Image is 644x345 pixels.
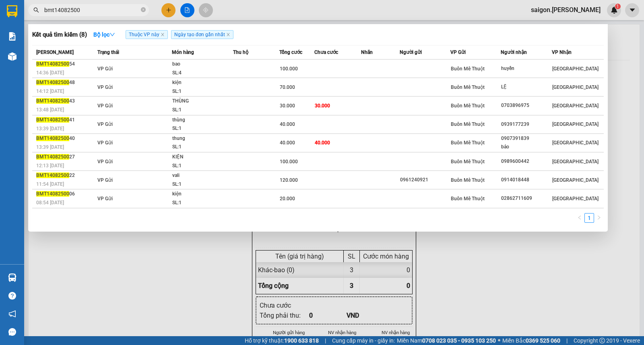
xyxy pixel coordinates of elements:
[8,328,16,336] span: message
[314,49,338,55] span: Chưa cước
[36,153,95,161] div: 27
[501,143,551,151] div: bảo
[97,121,113,127] span: VP Gửi
[280,103,295,109] span: 30.000
[501,101,551,110] div: 0703896975
[172,60,233,69] div: bao
[552,49,572,55] span: VP Nhận
[172,87,233,96] div: SL: 1
[93,31,115,38] strong: Bộ lọc
[501,157,551,166] div: 0989600442
[451,66,485,72] span: Buôn Mê Thuột
[280,159,298,164] span: 100.000
[171,30,233,39] span: Ngày tạo đơn gần nhất
[552,103,599,109] span: [GEOGRAPHIC_DATA]
[280,140,295,146] span: 40.000
[36,181,64,187] span: 11:54 [DATE]
[36,116,95,124] div: 41
[172,162,233,170] div: SL: 1
[36,191,69,197] span: BMT14082500
[44,6,139,14] input: Tìm tên, số ĐT hoặc mã đơn
[172,116,233,125] div: thùng
[36,61,69,67] span: BMT14082500
[172,106,233,115] div: SL: 1
[141,7,146,12] span: close-circle
[451,84,485,90] span: Buôn Mê Thuột
[97,177,113,183] span: VP Gửi
[8,273,17,282] img: warehouse-icon
[36,200,64,205] span: 08:54 [DATE]
[280,177,298,183] span: 120.000
[8,32,17,41] img: solution-icon
[172,69,233,78] div: SL: 4
[597,215,601,220] span: right
[97,49,119,55] span: Trạng thái
[451,103,485,109] span: Buôn Mê Thuột
[8,52,17,61] img: warehouse-icon
[126,30,168,39] span: Thuộc VP này
[97,140,113,146] span: VP Gửi
[33,7,39,13] span: search
[36,126,64,131] span: 13:39 [DATE]
[501,194,551,203] div: 02862711609
[501,120,551,129] div: 0939177239
[36,70,64,76] span: 14:36 [DATE]
[585,214,594,222] a: 1
[280,66,298,72] span: 100.000
[552,177,599,183] span: [GEOGRAPHIC_DATA]
[552,196,599,201] span: [GEOGRAPHIC_DATA]
[451,121,485,127] span: Buôn Mê Thuột
[233,49,248,55] span: Thu hộ
[109,32,115,37] span: down
[97,196,113,201] span: VP Gửi
[141,6,146,14] span: close-circle
[361,49,373,55] span: Nhãn
[36,163,64,168] span: 12:13 [DATE]
[8,310,16,318] span: notification
[575,213,584,223] li: Previous Page
[87,28,122,41] button: Bộ lọcdown
[501,64,551,73] div: huyền
[36,97,95,105] div: 43
[97,103,113,109] span: VP Gửi
[97,84,113,90] span: VP Gửi
[172,180,233,189] div: SL: 1
[552,84,599,90] span: [GEOGRAPHIC_DATA]
[577,215,582,220] span: left
[172,153,233,162] div: KIỆN
[172,171,233,180] div: vali
[36,117,69,123] span: BMT14082500
[501,176,551,184] div: 0914018448
[400,49,422,55] span: Người gửi
[36,172,69,178] span: BMT14082500
[97,66,113,72] span: VP Gửi
[172,124,233,133] div: SL: 1
[36,60,95,68] div: 54
[172,49,194,55] span: Món hàng
[36,190,95,198] div: 06
[172,190,233,199] div: kiện
[575,213,584,223] button: left
[552,140,599,146] span: [GEOGRAPHIC_DATA]
[36,154,69,160] span: BMT14082500
[36,98,69,104] span: BMT14082500
[552,66,599,72] span: [GEOGRAPHIC_DATA]
[36,88,64,94] span: 14:12 [DATE]
[8,292,16,300] span: question-circle
[280,196,295,201] span: 20.000
[552,121,599,127] span: [GEOGRAPHIC_DATA]
[36,80,69,85] span: BMT14082500
[172,143,233,152] div: SL: 1
[36,78,95,87] div: 48
[172,199,233,207] div: SL: 1
[280,84,295,90] span: 70.000
[315,140,330,146] span: 40.000
[450,49,466,55] span: VP Gửi
[161,33,165,37] span: close
[36,144,64,150] span: 13:39 [DATE]
[501,134,551,143] div: 0907391839
[501,49,527,55] span: Người nhận
[7,5,17,17] img: logo-vxr
[36,107,64,113] span: 13:48 [DATE]
[594,213,604,223] button: right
